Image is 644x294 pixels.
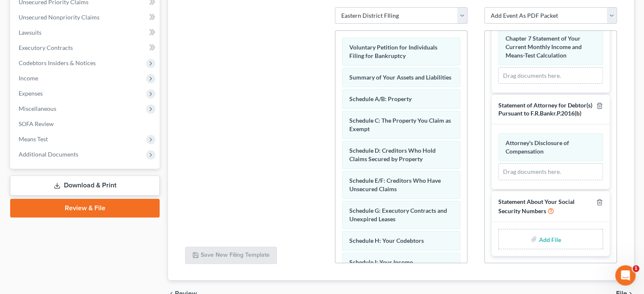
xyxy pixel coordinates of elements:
[12,25,160,40] a: Lawsuits
[19,90,43,97] span: Expenses
[498,198,575,214] span: Statement About Your Social Security Numbers
[349,147,436,162] span: Schedule D: Creditors Who Hold Claims Secured by Property
[506,139,569,155] span: Attorney's Disclosure of Compensation
[12,40,160,55] a: Executory Contracts
[498,67,603,84] div: Drag documents here.
[349,44,437,59] span: Voluntary Petition for Individuals Filing for Bankruptcy
[10,199,160,217] a: Review & File
[10,176,160,195] a: Download & Print
[349,117,451,132] span: Schedule C: The Property You Claim as Exempt
[12,116,160,132] a: SOFA Review
[349,258,413,266] span: Schedule I: Your Income
[349,95,412,102] span: Schedule A/B: Property
[19,135,48,143] span: Means Test
[349,237,424,244] span: Schedule H: Your Codebtors
[19,44,73,51] span: Executory Contracts
[185,247,277,264] button: Save New Filing Template
[349,207,447,223] span: Schedule G: Executory Contracts and Unexpired Leases
[615,265,636,286] iframe: Intercom live chat
[12,10,160,25] a: Unsecured Nonpriority Claims
[19,59,96,66] span: Codebtors Insiders & Notices
[506,35,582,59] span: Chapter 7 Statement of Your Current Monthly Income and Means-Test Calculation
[349,74,451,81] span: Summary of Your Assets and Liabilities
[19,120,54,127] span: SOFA Review
[19,105,56,112] span: Miscellaneous
[19,74,38,82] span: Income
[19,29,41,36] span: Lawsuits
[498,102,592,117] span: Statement of Attorney for Debtor(s) Pursuant to F.R.Bankr.P.2016(b)
[19,151,78,158] span: Additional Documents
[498,163,603,180] div: Drag documents here.
[633,265,639,272] span: 1
[19,14,100,21] span: Unsecured Nonpriority Claims
[349,177,441,192] span: Schedule E/F: Creditors Who Have Unsecured Claims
